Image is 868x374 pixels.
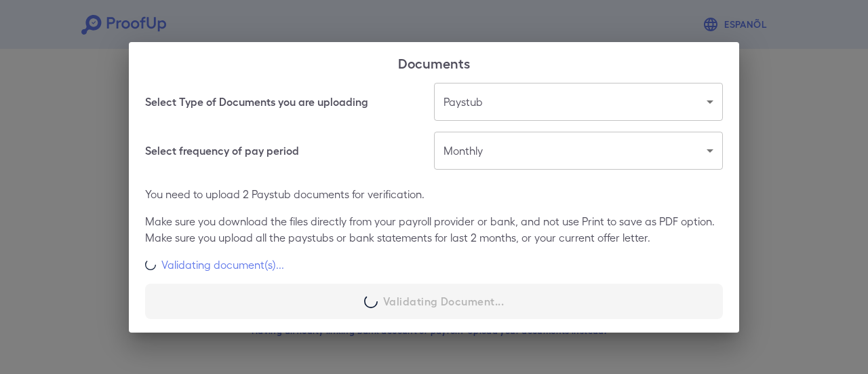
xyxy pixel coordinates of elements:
[145,186,723,202] p: You need to upload 2 Paystub documents for verification.
[434,132,723,170] div: Monthly
[145,213,723,246] p: Make sure you download the files directly from your payroll provider or bank, and not use Print t...
[145,94,368,110] h6: Select Type of Documents you are uploading
[129,42,739,83] h2: Documents
[161,257,284,273] p: Validating document(s)...
[434,83,723,121] div: Paystub
[145,143,299,159] h6: Select frequency of pay period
